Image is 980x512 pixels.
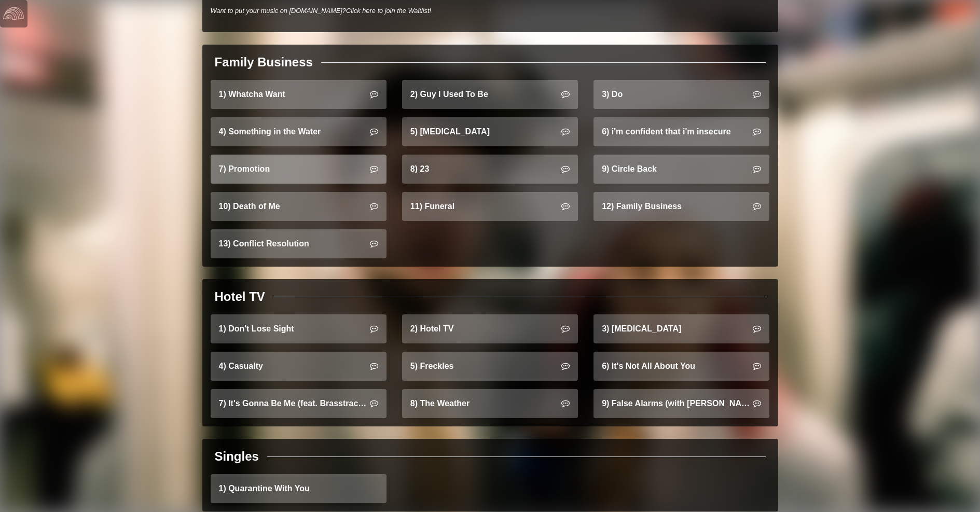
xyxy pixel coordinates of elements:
a: Click here to join the Waitlist! [346,7,431,15]
a: 3) [MEDICAL_DATA] [593,314,769,343]
i: Want to put your music on [DOMAIN_NAME]? [211,7,432,15]
a: 2) Hotel TV [402,314,578,343]
a: 1) Whatcha Want [211,80,387,109]
div: Family Business [215,53,313,72]
a: 10) Death of Me [211,192,387,221]
a: 8) 23 [402,155,578,184]
a: 7) It's Gonna Be Me (feat. Brasstracks) [211,389,387,418]
a: 5) [MEDICAL_DATA] [402,117,578,146]
a: 4) Casualty [211,352,387,381]
a: 1) Quarantine With You [211,474,387,503]
a: 7) Promotion [211,155,387,184]
a: 1) Don't Lose Sight [211,314,387,343]
a: 5) Freckles [402,352,578,381]
a: 9) Circle Back [593,155,769,184]
a: 2) Guy I Used To Be [402,80,578,109]
a: 3) Do [593,80,769,109]
a: 12) Family Business [593,192,769,221]
div: Singles [215,447,259,466]
a: 9) False Alarms (with [PERSON_NAME]) [593,389,769,418]
a: 8) The Weather [402,389,578,418]
a: 13) Conflict Resolution [211,229,387,258]
a: 6) It's Not All About You [593,352,769,381]
a: 11) Funeral [402,192,578,221]
div: Hotel TV [215,287,265,306]
img: logo-white-4c48a5e4bebecaebe01ca5a9d34031cfd3d4ef9ae749242e8c4bf12ef99f53e8.png [3,3,24,24]
a: 4) Something in the Water [211,117,387,146]
a: 6) i'm confident that i'm insecure [593,117,769,146]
